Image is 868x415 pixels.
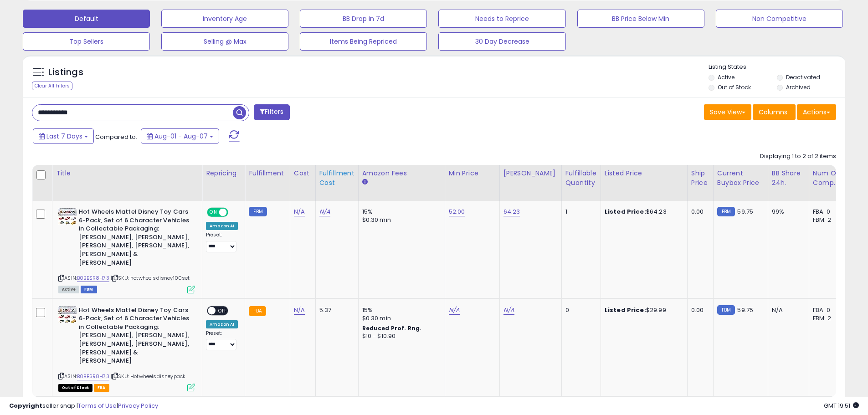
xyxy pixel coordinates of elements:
b: Listed Price: [605,306,646,314]
div: FBM: 2 [813,314,843,323]
span: All listings that are currently out of stock and unavailable for purchase on Amazon [58,384,92,392]
div: ASIN: [58,208,195,292]
a: Privacy Policy [118,401,158,410]
a: N/A [294,306,305,315]
a: 52.00 [449,207,465,216]
div: Current Buybox Price [717,169,764,188]
div: Fulfillment Cost [319,169,354,188]
div: $10 - $10.90 [362,333,438,340]
small: Amazon Fees. [362,178,368,186]
div: Listed Price [605,169,683,178]
a: B0BBSR8H73 [77,373,109,380]
div: FBA: 0 [813,208,843,216]
img: 51RaGsFv+cL._SL40_.jpg [58,306,77,323]
button: Inventory Age [161,10,288,28]
div: ASIN: [58,306,195,391]
button: Last 7 Days [33,128,94,144]
span: All listings currently available for purchase on Amazon [58,286,79,293]
div: N/A [772,306,802,314]
p: Listing States: [709,63,845,72]
div: $0.30 min [362,216,438,224]
div: $0.30 min [362,314,438,323]
button: Needs to Reprice [438,10,565,28]
b: Listed Price: [605,207,646,216]
span: 2025-08-15 19:51 GMT [824,401,859,410]
label: Archived [786,83,811,91]
div: Amazon AI [206,222,238,230]
button: 30 Day Decrease [438,32,565,51]
button: Non Competitive [716,10,843,28]
b: Hot Wheels Mattel Disney Toy Cars 6-Pack, Set of 6 Character Vehicles in Collectable Packaging: [... [79,306,190,368]
div: Repricing [206,169,241,178]
label: Out of Stock [718,83,751,91]
span: Aug-01 - Aug-07 [154,132,208,141]
a: 64.23 [503,207,520,216]
div: Clear All Filters [32,82,72,90]
div: Preset: [206,330,238,351]
h5: Listings [48,66,83,79]
button: Default [23,10,150,28]
a: B0BBSR8H73 [77,274,109,282]
label: Deactivated [786,73,820,81]
div: 15% [362,306,438,314]
div: Displaying 1 to 2 of 2 items [760,152,836,161]
div: FBM: 2 [813,216,843,224]
button: Aug-01 - Aug-07 [141,128,219,144]
small: FBM [249,207,267,216]
div: seller snap | | [9,402,158,410]
button: Actions [797,104,836,120]
div: 15% [362,208,438,216]
span: | SKU: hotwheelsdisney100set [111,274,190,282]
button: Top Sellers [23,32,150,51]
div: 99% [772,208,802,216]
a: N/A [319,207,330,216]
small: FBA [249,306,266,316]
span: Last 7 Days [46,132,82,141]
div: Num of Comp. [813,169,846,188]
span: 59.75 [737,207,753,216]
label: Active [718,73,734,81]
a: N/A [449,306,460,315]
a: N/A [294,207,305,216]
span: ON [208,209,219,216]
img: 51RaGsFv+cL._SL40_.jpg [58,208,77,225]
div: 5.37 [319,306,351,314]
div: Fulfillment [249,169,286,178]
div: 0.00 [691,208,706,216]
div: 0.00 [691,306,706,314]
div: 1 [565,208,594,216]
span: FBA [94,384,109,392]
span: | SKU: Hotwheelsdisneypack [111,373,185,380]
div: 0 [565,306,594,314]
button: BB Drop in 7d [300,10,427,28]
strong: Copyright [9,401,42,410]
span: Compared to: [95,133,137,141]
div: Preset: [206,232,238,252]
small: FBM [717,207,735,216]
span: FBM [81,286,97,293]
div: $64.23 [605,208,680,216]
button: Save View [704,104,751,120]
div: $29.99 [605,306,680,314]
div: Ship Price [691,169,709,188]
b: Reduced Prof. Rng. [362,324,422,332]
div: Min Price [449,169,496,178]
div: Amazon AI [206,320,238,328]
div: FBA: 0 [813,306,843,314]
button: Items Being Repriced [300,32,427,51]
button: Selling @ Max [161,32,288,51]
span: Columns [759,108,787,117]
span: 59.75 [737,306,753,314]
a: Terms of Use [78,401,117,410]
div: Title [56,169,198,178]
button: BB Price Below Min [577,10,704,28]
div: Amazon Fees [362,169,441,178]
span: OFF [216,307,230,314]
button: Filters [254,104,289,120]
div: Fulfillable Quantity [565,169,597,188]
small: FBM [717,305,735,315]
button: Columns [753,104,796,120]
b: Hot Wheels Mattel Disney Toy Cars 6-Pack, Set of 6 Character Vehicles in Collectable Packaging: [... [79,208,190,269]
div: [PERSON_NAME] [503,169,558,178]
div: Cost [294,169,312,178]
